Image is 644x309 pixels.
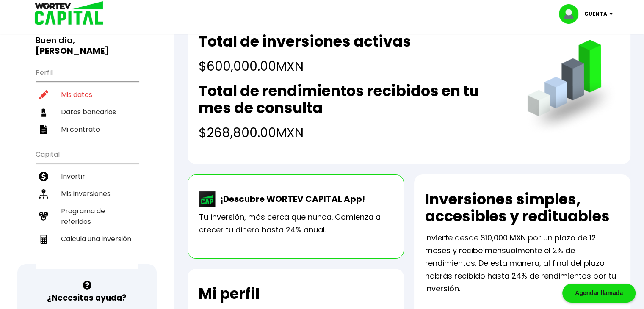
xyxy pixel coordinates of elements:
img: contrato-icon.f2db500c.svg [39,125,48,134]
img: datos-icon.10cf9172.svg [39,108,48,117]
img: profile-image [559,4,584,24]
a: Mis datos [36,86,138,103]
h2: Mi perfil [199,285,260,302]
p: Cuenta [584,8,607,20]
a: Invertir [36,168,138,185]
img: invertir-icon.b3b967d7.svg [39,172,48,181]
a: Datos bancarios [36,103,138,121]
ul: Perfil [36,63,138,138]
img: calculadora-icon.17d418c4.svg [39,235,48,244]
a: Calcula una inversión [36,230,138,248]
a: Mis inversiones [36,185,138,202]
img: grafica.516fef24.png [523,40,619,136]
h2: Total de inversiones activas [199,33,411,50]
img: wortev-capital-app-icon [199,191,216,207]
b: [PERSON_NAME] [36,45,109,57]
img: icon-down [607,13,619,15]
h2: Total de rendimientos recibidos en tu mes de consulta [199,83,510,116]
img: inversiones-icon.6695dc30.svg [39,189,48,199]
ul: Capital [36,145,138,269]
p: ¡Descubre WORTEV CAPITAL App! [216,193,365,205]
h4: $268,800.00 MXN [199,123,510,142]
h2: Inversiones simples, accesibles y redituables [425,191,619,225]
div: Agendar llamada [562,284,636,303]
p: Invierte desde $10,000 MXN por un plazo de 12 meses y recibe mensualmente el 2% de rendimientos. ... [425,232,619,295]
img: editar-icon.952d3147.svg [39,90,48,99]
p: Tu inversión, más cerca que nunca. Comienza a crecer tu dinero hasta 24% anual. [199,211,392,236]
h3: Buen día, [36,35,138,56]
h4: $600,000.00 MXN [199,57,411,76]
a: Mi contrato [36,121,138,138]
img: recomiendanos-icon.9b8e9327.svg [39,212,48,221]
a: Programa de referidos [36,202,138,230]
h3: ¿Necesitas ayuda? [47,292,127,304]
